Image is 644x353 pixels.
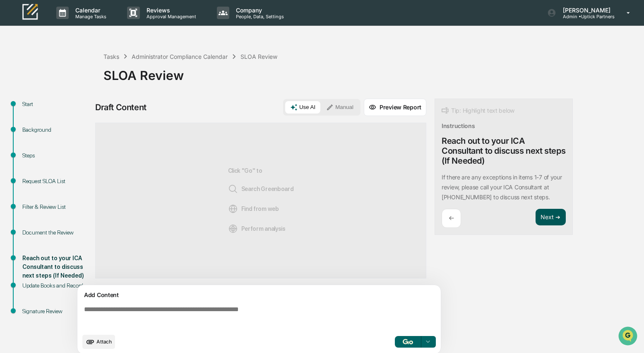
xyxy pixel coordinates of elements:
div: Steps [22,151,90,160]
img: Search [228,184,238,194]
button: Use AI [285,101,320,114]
div: Update Books and Records [22,281,90,290]
span: Search Greenboard [228,184,294,194]
span: Data Lookup [17,120,52,128]
div: SLOA Review [240,53,277,60]
iframe: Open customer support [618,326,640,348]
div: Document the Review [22,228,90,237]
div: Instructions [442,122,475,129]
div: Reach out to your ICA Consultant to discuss next steps (If Needed) [22,254,90,280]
img: Web [228,204,238,214]
a: 🖐️Preclearance [5,101,57,116]
a: 🗄️Attestations [57,101,106,116]
div: 🗄️ [60,105,67,112]
div: Request SLOA List [22,177,90,186]
span: Attach [96,338,112,345]
div: We're available if you need us! [28,72,105,78]
p: Reviews [140,7,200,14]
div: Filter & Review List [22,203,90,211]
button: Preview Report [364,99,426,116]
img: logo [20,3,40,22]
span: Pylon [82,140,100,147]
p: Manage Tasks [69,14,111,19]
div: Start new chat [28,63,136,72]
div: Start [22,100,90,109]
div: Tip: Highlight text below [442,106,514,116]
div: 🖐️ [8,105,15,112]
div: Tasks [103,53,119,60]
div: Background [22,126,90,134]
div: Draft Content [95,102,147,112]
p: Admin • Uptick Partners [556,14,615,19]
p: How can we help? [8,17,151,31]
div: Click "Go" to [228,136,294,265]
button: upload document [82,335,115,349]
button: Manual [321,101,358,114]
img: Analysis [228,224,238,234]
div: Reach out to your ICA Consultant to discuss next steps (If Needed) [442,136,566,166]
p: ← [449,214,454,222]
button: Go [395,336,421,348]
p: [PERSON_NAME] [556,7,615,14]
p: If there are any exceptions in items 1-7 of your review, please call your ICA Consultant at [PHON... [442,174,562,201]
a: Powered byPylon [58,140,100,147]
div: Add Content [82,290,436,300]
div: SLOA Review [103,61,640,83]
p: Company [229,7,288,14]
img: Go [403,339,413,344]
span: Perform analysis [228,224,286,234]
p: Calendar [69,7,111,14]
div: 🔎 [8,121,15,128]
span: Attestations [68,104,103,113]
p: People, Data, Settings [229,14,288,19]
div: Administrator Compliance Calendar [132,53,228,60]
div: Signature Review [22,307,90,316]
a: 🔎Data Lookup [5,117,55,132]
span: Find from web [228,204,279,214]
p: Approval Management [140,14,200,19]
button: Start new chat [141,66,151,76]
span: Preclearance [17,104,53,113]
img: 1746055101610-c473b297-6a78-478c-a979-82029cc54cd1 [8,63,23,78]
button: Next ➔ [536,209,566,226]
